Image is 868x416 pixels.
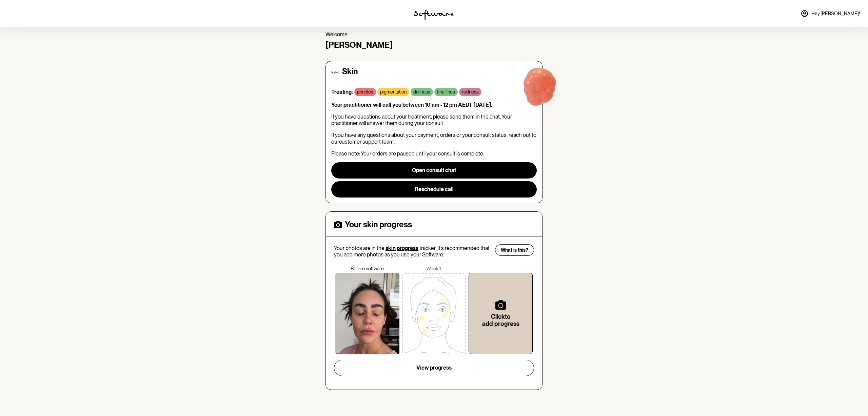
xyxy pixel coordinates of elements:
span: What is this? [501,247,528,253]
p: If you have questions about your treatment, please send them in the chat. Your practitioner will ... [331,113,537,126]
h4: Skin [342,67,358,77]
p: Week 1 [401,266,468,272]
p: If you have any questions about your payment, orders or your consult status, reach out to our . [331,132,537,145]
h4: Your skin progress [345,220,412,230]
p: fine lines [437,89,455,95]
span: Reschedule call [415,186,454,192]
p: pimples [357,89,373,95]
img: software logo [414,9,454,20]
span: skin progress [386,245,418,251]
button: Open consult chat [331,162,537,179]
strong: Treating: [331,89,353,95]
p: pigmentation [380,89,407,95]
p: redness [462,89,479,95]
img: red-blob.ee797e6f29be6228169e.gif [518,66,561,110]
a: Hey,[PERSON_NAME]! [796,5,864,22]
p: Welcome [325,31,542,38]
span: Hey, [PERSON_NAME] ! [811,11,860,17]
button: What is this? [495,244,534,256]
p: Before software [334,266,401,272]
a: customer support team [339,139,394,145]
p: Please note: Your orders are paused until your consult is complete. [331,150,537,157]
span: View progress [416,365,452,371]
h4: [PERSON_NAME] [325,40,542,50]
button: View progress [334,360,534,376]
img: 9sTVZcrP3IAAAAAASUVORK5CYII= [402,273,466,354]
p: dullness [413,89,430,95]
h6: Click to add progress [480,313,521,328]
button: Reschedule call [331,181,537,197]
p: Your photos are in the tracker. It’s recommended that you add more photos as you use your Software. [334,245,491,258]
p: Your practitioner will call you between 10 am - 12 pm AEDT [DATE]. [331,102,537,108]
